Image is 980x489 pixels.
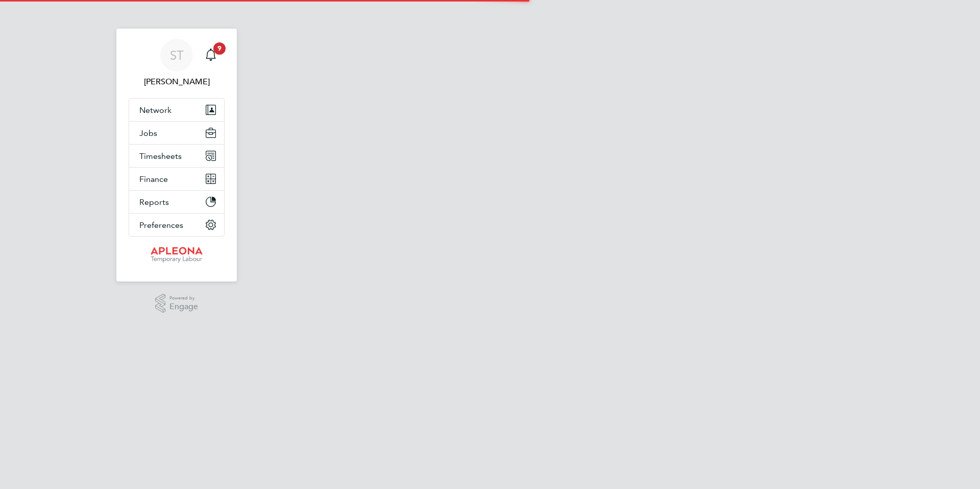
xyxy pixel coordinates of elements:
a: ST[PERSON_NAME] [129,39,225,88]
a: Powered byEngage [155,294,199,313]
span: 9 [213,42,226,55]
span: Engage [169,302,198,311]
span: Powered by [169,294,198,302]
span: Finance [139,174,168,184]
button: Finance [129,168,224,190]
button: Timesheets [129,145,224,167]
span: Timesheets [139,151,182,161]
a: 9 [201,39,221,72]
button: Jobs [129,122,224,144]
button: Reports [129,191,224,213]
span: Reports [139,197,169,207]
span: Preferences [139,220,183,230]
span: Sean Treacy [129,76,225,88]
a: Go to home page [129,247,225,263]
button: Network [129,99,224,121]
span: Jobs [139,128,157,138]
img: apleona-logo-retina.png [151,247,203,263]
nav: Main navigation [116,29,237,282]
button: Preferences [129,214,224,236]
span: ST [170,49,184,62]
span: Network [139,105,171,115]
